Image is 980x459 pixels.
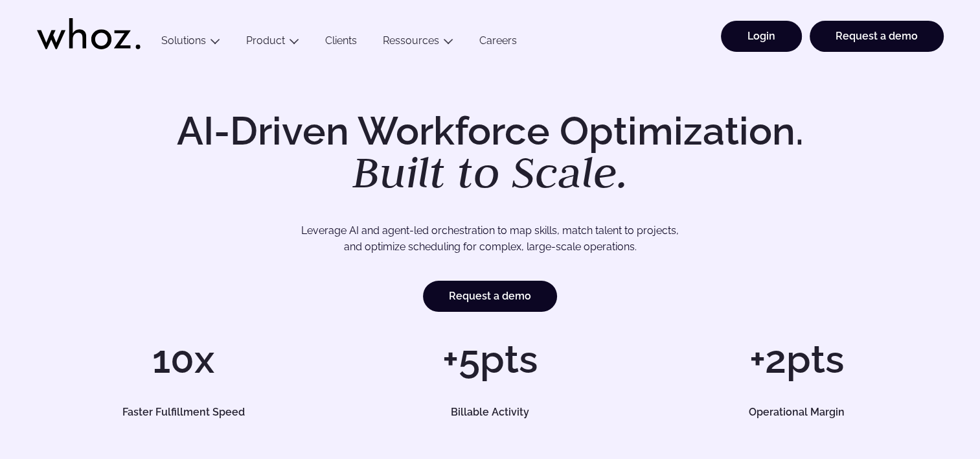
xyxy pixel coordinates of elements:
h1: 10x [37,340,330,379]
h5: Operational Margin [665,407,929,418]
p: Leverage AI and agent-led orchestration to map skills, match talent to projects, and optimize sch... [82,222,898,255]
h5: Billable Activity [358,407,622,418]
button: Product [233,34,312,52]
button: Ressources [370,34,466,52]
a: Clients [312,34,370,52]
iframe: Chatbot [895,373,962,441]
button: Solutions [148,34,233,52]
h1: AI-Driven Workforce Optimization. [159,112,822,194]
a: Careers [466,34,530,52]
a: Request a demo [423,281,557,312]
h1: +5pts [343,340,637,379]
h5: Faster Fulfillment Speed [51,407,315,418]
h1: +2pts [650,340,943,379]
a: Ressources [383,34,439,47]
a: Request a demo [810,21,944,52]
em: Built to Scale. [352,143,628,200]
a: Login [721,21,802,52]
a: Product [246,34,285,47]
